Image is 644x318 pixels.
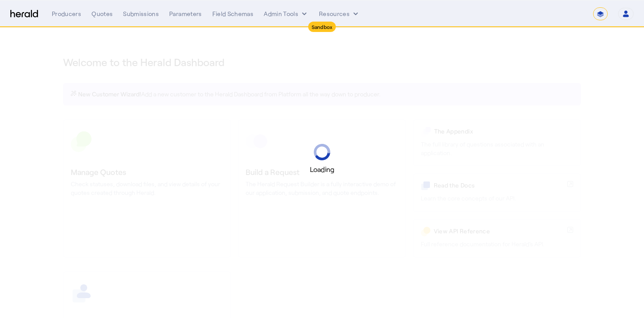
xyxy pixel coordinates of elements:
[308,22,336,32] div: Sandbox
[212,10,254,18] div: Field Schemas
[92,10,113,18] div: Quotes
[319,10,360,18] button: Resources dropdown menu
[10,10,38,18] img: Herald Logo
[169,10,202,18] div: Parameters
[264,10,309,18] button: internal dropdown menu
[123,10,159,18] div: Submissions
[52,10,81,18] div: Producers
